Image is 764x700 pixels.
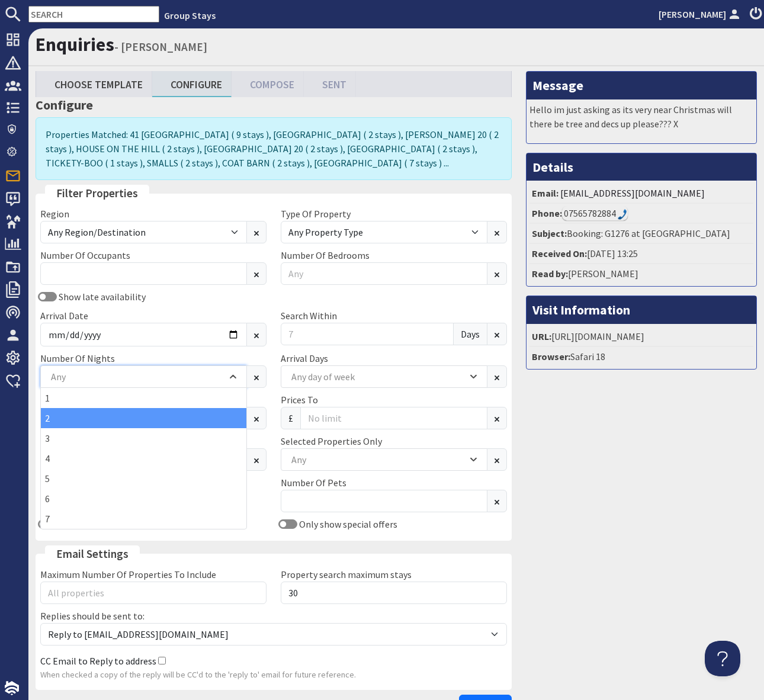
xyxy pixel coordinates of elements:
div: Combobox [281,448,487,471]
img: staytech_i_w-64f4e8e9ee0a9c174fd5317b4b171b261742d2d393467e5bdba4413f4f884c10.svg [5,681,19,695]
strong: URL: [532,330,551,342]
div: Combobox [40,365,247,388]
img: hfpfyWBK5wQHBAGPgDf9c6qAYOxxMAAAAASUVORK5CYII= [618,209,627,220]
p: When checked a copy of the reply will be CC'd to the 'reply to' email for future reference. [40,669,507,682]
label: Selected Properties Only [281,435,382,447]
strong: Browser: [532,351,570,362]
strong: Received On: [532,248,587,259]
h3: Message [527,72,756,99]
li: Safari 18 [529,347,753,366]
li: [URL][DOMAIN_NAME] [529,327,753,347]
span: Days [453,323,487,345]
label: Arrival Date [40,310,88,322]
a: [PERSON_NAME] [659,7,743,21]
div: Any [48,370,227,383]
label: Maximum Number Of Properties To Include [40,569,216,580]
div: 3 [41,428,246,448]
strong: Phone: [532,207,562,219]
iframe: Toggle Customer Support [705,641,740,676]
li: [DATE] 13:25 [529,244,753,264]
input: 7 [281,323,454,345]
label: Property search maximum stays [281,569,412,580]
a: Group Stays [164,9,216,21]
label: Show late availability [57,291,146,303]
label: Search Within [281,310,337,322]
a: Sent [304,71,356,97]
div: 2 [41,408,246,428]
li: [PERSON_NAME] [529,264,753,283]
div: 4 [41,448,246,468]
p: Hello im just asking as its very near Christmas will there be tree and decs up please??? X [529,102,753,131]
div: 7 [41,509,246,529]
input: All properties [40,582,267,604]
h3: Configure [36,97,512,113]
legend: Filter Properties [45,185,149,202]
a: Enquiries [36,33,114,56]
input: SEARCH [28,6,159,23]
span: £ [281,407,301,429]
label: Type Of Property [281,208,351,220]
label: Prices To [281,394,318,406]
div: Any [288,453,467,466]
strong: Read by: [532,268,568,280]
h3: Details [527,153,756,181]
label: Only properties with special offers [57,518,199,530]
label: Only show special offers [297,518,397,530]
label: Number Of Occupants [40,249,130,261]
input: No limit [300,407,487,429]
small: - [PERSON_NAME] [114,40,207,54]
div: Properties Matched: 41 [GEOGRAPHIC_DATA] ( 9 stays ), [GEOGRAPHIC_DATA] ( 2 stays ), [PERSON_NAME... [36,117,512,180]
div: 1 [41,388,246,408]
label: Number Of Bedrooms [281,249,370,261]
label: Region [40,208,69,220]
strong: Email: [532,187,558,199]
label: CC Email to Reply to address [40,655,156,667]
a: Compose [232,71,304,97]
h3: Visit Information [527,296,756,323]
label: Number Of Pets [281,477,346,489]
span: translation missing: en.email_settings [56,547,129,561]
li: Booking: G1276 at [GEOGRAPHIC_DATA] [529,224,753,244]
a: Configure [152,71,232,97]
div: Call: 07565782884 [562,206,628,220]
label: Replies should be sent to: [40,610,145,622]
a: Choose Template [36,71,152,97]
div: 5 [41,468,246,489]
strong: Subject: [532,227,567,239]
label: Number Of Nights [40,352,115,364]
label: Arrival Days [281,352,328,364]
a: [EMAIL_ADDRESS][DOMAIN_NAME] [560,187,705,199]
div: Combobox [281,365,487,388]
input: Any [281,262,487,285]
div: Any day of week [288,370,467,383]
div: 6 [41,489,246,509]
